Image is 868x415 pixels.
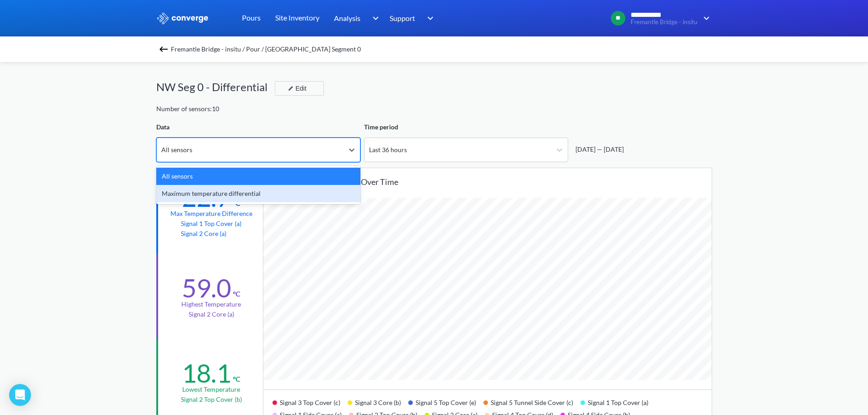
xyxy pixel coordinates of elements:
[390,12,415,24] span: Support
[156,104,219,114] div: Number of sensors: 10
[698,13,712,24] img: downArrow.svg
[182,358,231,389] div: 18.1
[580,395,656,408] div: Signal 1 Top Cover (a)
[275,81,324,96] button: Edit
[158,44,169,55] img: backspace.svg
[181,229,241,239] p: Signal 2 Core (a)
[9,384,31,406] div: Open Intercom Messenger
[181,395,242,405] p: Signal 2 Top Cover (b)
[334,12,360,24] span: Analysis
[182,384,240,395] div: Lowest temperature
[156,168,360,185] div: All sensors
[170,209,252,219] div: Max temperature difference
[181,219,241,229] p: Signal 1 Top Cover (a)
[483,395,580,408] div: Signal 5 Tunnel Side Cover (c)
[348,395,408,408] div: Signal 3 Core (b)
[408,395,483,408] div: Signal 5 Top Cover (e)
[156,78,275,96] div: NW Seg 0 - Differential
[156,185,360,202] div: Maximum temperature differential
[284,83,308,94] div: Edit
[161,145,192,155] div: All sensors
[631,19,698,26] span: Fremantle Bridge - insitu
[369,145,407,155] div: Last 36 hours
[278,175,712,188] div: Temperature recorded over time
[156,12,209,24] img: logo_ewhite.svg
[189,309,234,319] p: Signal 2 Core (a)
[181,299,241,309] div: Highest temperature
[272,395,348,408] div: Signal 3 Top Cover (c)
[421,13,436,24] img: downArrow.svg
[156,122,360,132] div: Data
[288,86,293,91] img: edit-icon.svg
[171,43,361,56] span: Fremantle Bridge - insitu / Pour / [GEOGRAPHIC_DATA] Segment 0
[572,144,624,154] div: [DATE] — [DATE]
[182,272,231,303] div: 59.0
[366,13,381,24] img: downArrow.svg
[364,122,568,132] div: Time period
